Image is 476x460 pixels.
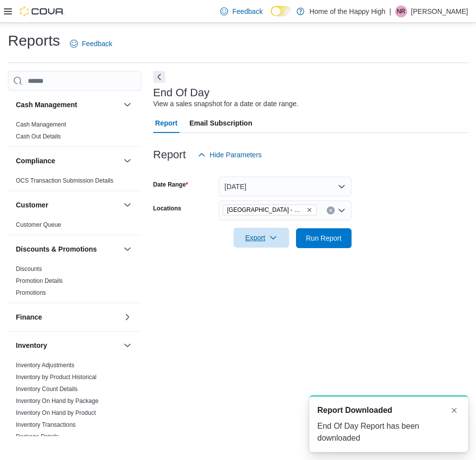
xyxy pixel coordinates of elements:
[271,6,292,16] input: Dark Mode
[121,311,133,323] button: Finance
[227,205,304,215] span: [GEOGRAPHIC_DATA] - Cornerstone - Fire & Flower
[389,5,391,17] p: |
[16,374,97,381] a: Inventory by Product Historical
[155,113,178,133] span: Report
[16,265,42,273] span: Discounts
[8,119,141,146] div: Cash Management
[411,5,468,17] p: [PERSON_NAME]
[16,397,99,404] a: Inventory On Hand by Package
[16,361,74,369] span: Inventory Adjustments
[16,244,119,254] button: Discounts & Promotions
[16,200,48,210] h3: Customer
[16,265,42,272] a: Discounts
[16,340,119,350] button: Inventory
[16,100,119,110] button: Cash Management
[16,177,114,184] a: OCS Transaction Submission Details
[16,362,74,369] a: Inventory Adjustments
[16,133,61,140] a: Cash Out Details
[16,421,76,428] a: Inventory Transactions
[16,409,96,416] a: Inventory On Hand by Product
[219,177,352,197] button: [DATE]
[121,99,133,111] button: Cash Management
[448,404,460,416] button: Dismiss toast
[66,34,116,54] a: Feedback
[16,121,66,128] a: Cash Management
[397,5,405,17] span: NR
[153,181,188,189] label: Date Range
[338,206,346,214] button: Open list of options
[189,113,252,133] span: Email Subscription
[20,6,64,16] img: Cova
[309,5,385,17] p: Home of the Happy High
[153,204,181,212] label: Locations
[216,1,266,21] a: Feedback
[395,5,407,17] div: Nathaniel Reid
[8,175,141,191] div: Compliance
[16,433,59,441] span: Package Details
[8,263,141,303] div: Discounts & Promotions
[82,39,112,49] span: Feedback
[317,420,460,444] div: End Of Day Report has been downloaded
[8,31,60,51] h1: Reports
[317,404,392,416] span: Report Downloaded
[16,289,46,296] a: Promotions
[153,149,186,161] h3: Report
[16,373,97,381] span: Inventory by Product Historical
[194,145,266,165] button: Hide Parameters
[296,228,352,248] button: Run Report
[223,204,317,215] span: Slave Lake - Cornerstone - Fire & Flower
[317,404,460,416] div: Notification
[16,100,77,110] h3: Cash Management
[16,312,42,322] h3: Finance
[16,156,55,166] h3: Compliance
[327,206,335,214] button: Clear input
[16,340,47,350] h3: Inventory
[16,421,76,429] span: Inventory Transactions
[16,433,59,440] a: Package Details
[8,219,141,235] div: Customer
[153,87,210,99] h3: End Of Day
[16,156,119,166] button: Compliance
[16,386,78,393] a: Inventory Count Details
[210,150,262,160] span: Hide Parameters
[153,99,298,109] div: View a sales snapshot for a date or date range.
[16,312,119,322] button: Finance
[306,233,342,243] span: Run Report
[234,228,289,248] button: Export
[16,221,61,229] span: Customer Queue
[121,155,133,167] button: Compliance
[232,6,262,16] span: Feedback
[16,221,61,228] a: Customer Queue
[16,385,78,393] span: Inventory Count Details
[239,228,283,248] span: Export
[121,199,133,211] button: Customer
[121,339,133,351] button: Inventory
[16,132,61,140] span: Cash Out Details
[121,243,133,255] button: Discounts & Promotions
[306,207,312,213] button: Remove Slave Lake - Cornerstone - Fire & Flower from selection in this group
[16,277,63,284] a: Promotion Details
[16,200,119,210] button: Customer
[16,244,97,254] h3: Discounts & Promotions
[16,177,114,185] span: OCS Transaction Submission Details
[153,71,165,83] button: Next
